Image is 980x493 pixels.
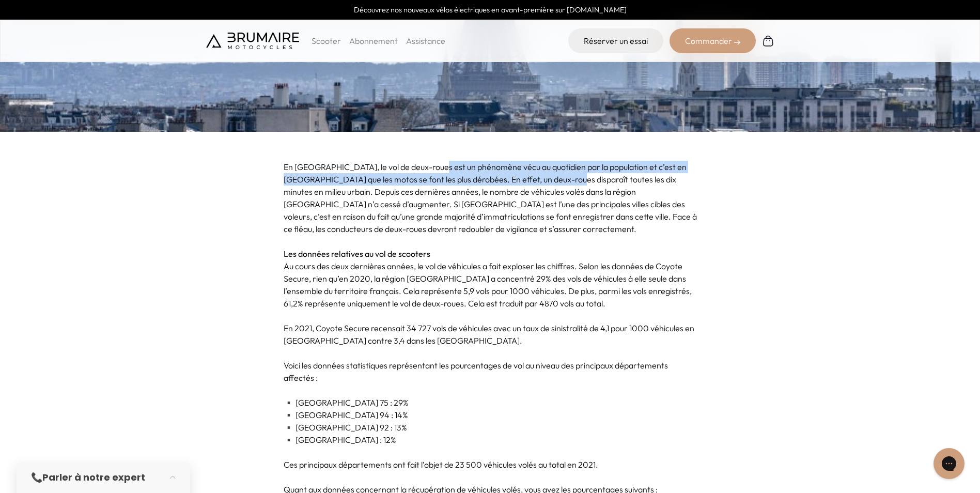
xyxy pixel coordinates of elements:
[284,409,697,421] p: ▪️ [GEOGRAPHIC_DATA] 94 : 14%
[284,458,697,471] p: Ces principaux départements ont fait l’objet de 23 500 véhicules volés au total en 2021.
[284,396,697,409] p: ▪️ [GEOGRAPHIC_DATA] 75 : 29%
[762,35,774,47] img: Panier
[284,434,697,446] p: ▪️ [GEOGRAPHIC_DATA] : 12%
[284,248,697,260] h1: Les données relatives au vol de scooters
[284,421,697,434] p: ▪️ [GEOGRAPHIC_DATA] 92 : 13%
[734,39,740,45] img: right-arrow-2.png
[284,359,697,384] p: Voici les données statistiques représentant les pourcentages de vol au niveau des principaux dépa...
[312,35,341,47] p: Scooter
[670,28,756,53] div: Commander
[284,161,697,235] p: En [GEOGRAPHIC_DATA], le vol de deux-roues est un phénomène vécu au quotidien par la population e...
[928,444,970,483] iframe: Gorgias live chat messenger
[406,36,445,46] a: Assistance
[349,36,398,46] a: Abonnement
[284,260,697,310] p: Au cours des deux dernières années, le vol de véhicules a fait exploser les chiffres. Selon les d...
[206,33,299,49] img: Brumaire Motocycles
[568,28,663,53] a: Réserver un essai
[284,322,697,347] p: En 2021, Coyote Secure recensait 34 727 vols de véhicules avec un taux de sinistralité de 4,1 pou...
